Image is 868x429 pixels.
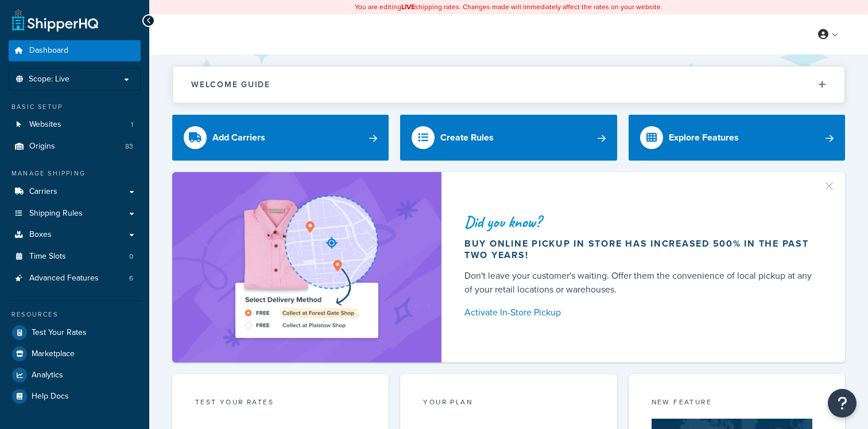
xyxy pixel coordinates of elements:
div: Basic Setup [9,102,141,112]
a: Time Slots0 [9,246,141,267]
span: 1 [131,120,133,130]
h2: Welcome Guide [191,80,270,89]
img: ad-shirt-map-b0359fc47e01cab431d101c4b569394f6a03f54285957d908178d52f29eb9668.png [203,189,410,345]
span: 6 [129,274,133,283]
span: Marketplace [32,349,75,359]
a: Dashboard [9,40,141,61]
div: Resources [9,310,141,319]
a: Shipping Rules [9,203,141,224]
li: Origins [9,136,141,157]
button: Welcome Guide [173,67,844,103]
span: Time Slots [29,252,66,262]
a: Marketplace [9,344,141,364]
span: Boxes [29,230,52,240]
a: Origins83 [9,136,141,157]
div: Manage Shipping [9,169,141,178]
div: Explore Features [669,130,739,146]
div: Add Carriers [212,130,265,146]
span: Websites [29,120,61,130]
a: Help Docs [9,386,141,407]
div: Create Rules [440,130,494,146]
span: 83 [125,142,133,151]
b: LIVE [401,2,415,12]
span: Carriers [29,187,57,197]
div: Buy online pickup in store has increased 500% in the past two years! [464,238,817,261]
span: Test Your Rates [32,328,87,338]
span: Origins [29,142,55,151]
div: Your Plan [423,397,594,410]
div: Did you know? [464,214,817,230]
span: Help Docs [32,392,69,401]
span: 0 [129,252,133,262]
a: Explore Features [629,115,845,161]
a: Add Carriers [172,115,389,161]
div: Test your rates [195,397,366,410]
a: Activate In-Store Pickup [464,305,817,321]
li: Advanced Features [9,268,141,289]
a: Carriers [9,181,141,202]
a: Websites1 [9,114,141,135]
div: New Feature [652,397,822,410]
div: Don't leave your customer's waiting. Offer them the convenience of local pickup at any of your re... [464,269,817,297]
a: Boxes [9,224,141,245]
a: Advanced Features6 [9,268,141,289]
span: Dashboard [29,46,68,56]
span: Scope: Live [29,75,69,84]
a: Create Rules [400,115,617,161]
li: Time Slots [9,246,141,267]
span: Shipping Rules [29,209,83,219]
a: Analytics [9,365,141,385]
a: Test Your Rates [9,322,141,343]
button: Open Resource Center [828,389,857,418]
span: Analytics [32,370,63,380]
span: Advanced Features [29,274,99,283]
li: Websites [9,114,141,135]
